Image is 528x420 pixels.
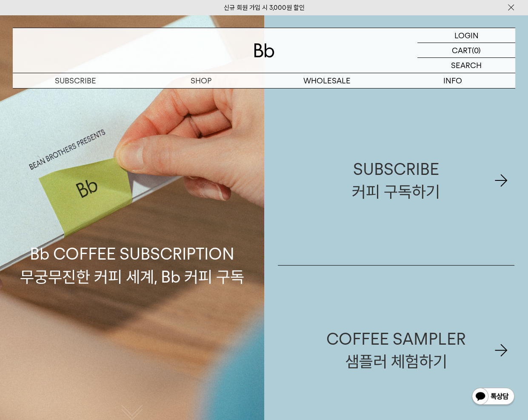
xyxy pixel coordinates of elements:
img: 로고 [254,43,274,57]
p: LOGIN [454,28,479,43]
a: SUBSCRIBE [13,73,138,88]
p: Bb COFFEE SUBSCRIPTION 무궁무진한 커피 세계, Bb 커피 구독 [20,162,244,288]
a: CART (0) [417,43,515,58]
a: SUBSCRIBE커피 구독하기 [278,96,515,265]
a: 신규 회원 가입 시 3,000원 할인 [224,4,305,11]
a: LOGIN [417,28,515,43]
div: SUBSCRIBE 커피 구독하기 [352,158,440,203]
p: SEARCH [451,58,482,73]
img: 카카오톡 채널 1:1 채팅 버튼 [471,387,515,407]
p: INFO [390,73,515,88]
div: COFFEE SAMPLER 샘플러 체험하기 [326,328,466,373]
p: CART [452,43,472,57]
p: (0) [472,43,481,57]
a: SHOP [138,73,264,88]
p: WHOLESALE [264,73,390,88]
